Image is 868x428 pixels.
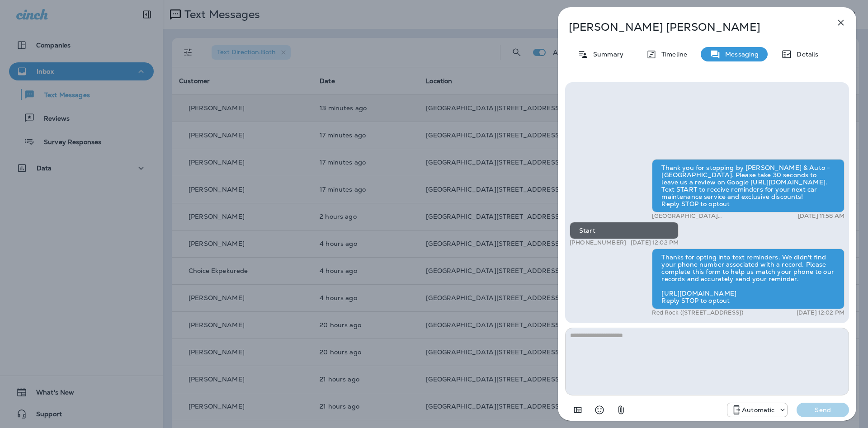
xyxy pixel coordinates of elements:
p: [DATE] 12:02 PM [797,309,844,316]
p: [PERSON_NAME] [PERSON_NAME] [569,21,816,33]
p: [PHONE_NUMBER] [570,239,626,246]
p: Timeline [657,51,687,58]
p: Details [792,51,818,58]
p: Messaging [721,51,759,58]
button: Select an emoji [590,401,609,419]
p: [DATE] 11:58 AM [798,212,844,220]
p: Automatic [742,406,774,414]
p: Summary [589,51,623,58]
div: Thanks for opting into text reminders. We didn't find your phone number associated with a record.... [652,249,844,309]
div: Start [570,222,679,239]
p: [GEOGRAPHIC_DATA][STREET_ADDRESS] ([STREET_ADDRESS]) [652,212,767,220]
p: [DATE] 12:02 PM [631,239,679,246]
p: Red Rock ([STREET_ADDRESS]) [652,309,743,316]
div: Thank you for stopping by [PERSON_NAME] & Auto - [GEOGRAPHIC_DATA]. Please take 30 seconds to lea... [652,159,844,212]
button: Add in a premade template [569,401,587,419]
